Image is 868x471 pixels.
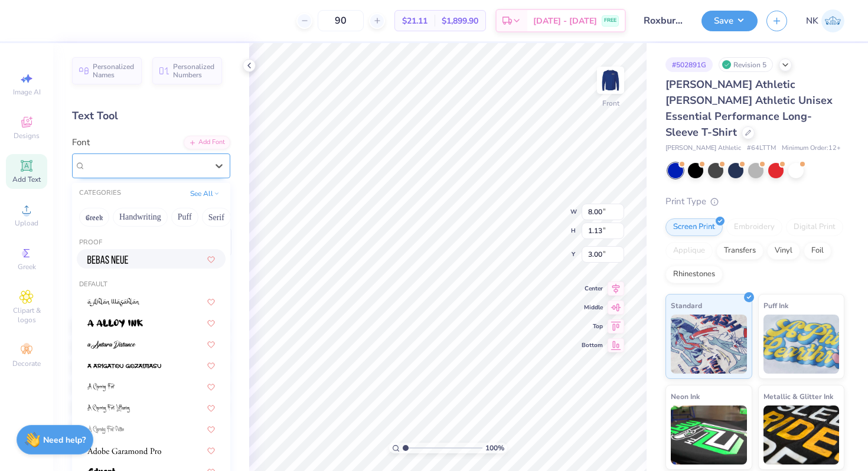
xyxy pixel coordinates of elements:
[113,208,168,227] button: Handwriting
[318,10,364,31] input: – –
[671,315,747,374] img: Standard
[767,242,800,260] div: Vinyl
[72,238,230,248] div: Proof
[635,9,693,32] input: Untitled Design
[671,405,747,465] img: Neon Ink
[719,57,773,72] div: Revision 5
[6,306,47,325] span: Clipart & logos
[87,426,124,434] img: A Charming Font Outline
[93,63,135,79] span: Personalized Names
[726,218,782,236] div: Embroidery
[665,143,741,153] span: [PERSON_NAME] Athletic
[12,175,41,184] span: Add Text
[821,9,844,32] img: Nasrullah Khan
[533,15,597,27] span: [DATE] - [DATE]
[442,15,478,27] span: $1,899.90
[87,256,128,264] img: Bebas Neue
[665,218,723,236] div: Screen Print
[43,434,86,446] strong: Need help?
[763,405,840,465] img: Metallic & Glitter Ink
[79,208,109,227] button: Greek
[87,298,140,306] img: a Ahlan Wasahlan
[402,15,428,27] span: $21.11
[763,390,833,403] span: Metallic & Glitter Ink
[15,218,38,228] span: Upload
[599,68,622,92] img: Front
[701,11,758,31] button: Save
[87,341,136,349] img: a Antara Distance
[582,322,603,331] span: Top
[747,143,776,153] span: # 64LTTM
[602,98,619,109] div: Front
[87,319,143,328] img: a Alloy Ink
[582,303,603,312] span: Middle
[582,341,603,349] span: Bottom
[171,208,198,227] button: Puff
[806,14,818,28] span: NK
[79,188,121,198] div: CATEGORIES
[13,87,41,97] span: Image AI
[665,266,723,283] div: Rhinestones
[87,362,161,370] img: a Arigatou Gozaimasu
[87,383,115,391] img: A Charming Font
[671,390,700,403] span: Neon Ink
[804,242,831,260] div: Foil
[806,9,844,32] a: NK
[18,262,36,272] span: Greek
[782,143,841,153] span: Minimum Order: 12 +
[582,284,603,293] span: Center
[665,57,713,72] div: # 502891G
[604,17,616,25] span: FREE
[716,242,763,260] div: Transfers
[786,218,843,236] div: Digital Print
[485,443,504,453] span: 100 %
[72,108,230,124] div: Text Tool
[72,280,230,290] div: Default
[763,315,840,374] img: Puff Ink
[665,77,833,139] span: [PERSON_NAME] Athletic [PERSON_NAME] Athletic Unisex Essential Performance Long-Sleeve T-Shirt
[187,188,223,199] button: See All
[72,136,90,149] label: Font
[202,208,231,227] button: Serif
[173,63,215,79] span: Personalized Numbers
[184,136,230,149] div: Add Font
[87,447,161,455] img: Adobe Garamond Pro
[671,299,702,312] span: Standard
[665,242,713,260] div: Applique
[87,404,130,413] img: A Charming Font Leftleaning
[763,299,788,312] span: Puff Ink
[12,359,41,368] span: Decorate
[665,195,844,208] div: Print Type
[14,131,40,140] span: Designs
